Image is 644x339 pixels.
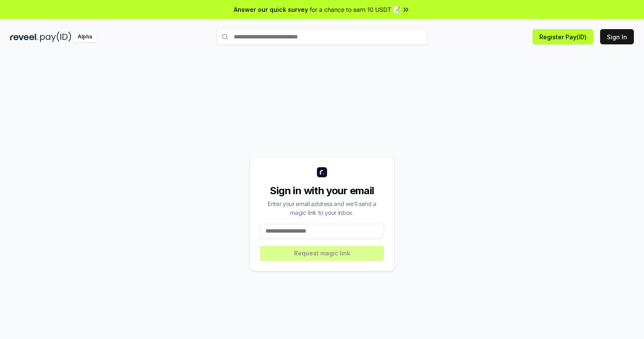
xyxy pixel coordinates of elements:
img: logo_small [317,167,327,177]
img: pay_id [40,32,71,42]
div: Enter your email address and we’ll send a magic link to your inbox. [260,199,384,217]
span: Answer our quick survey [234,5,308,14]
div: Alpha [73,32,97,42]
button: Register Pay(ID) [533,29,593,44]
div: Sign in with your email [260,184,384,198]
button: Sign In [600,29,634,44]
img: reveel_dark [10,32,38,42]
span: for a chance to earn 10 USDT 📝 [310,5,400,14]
